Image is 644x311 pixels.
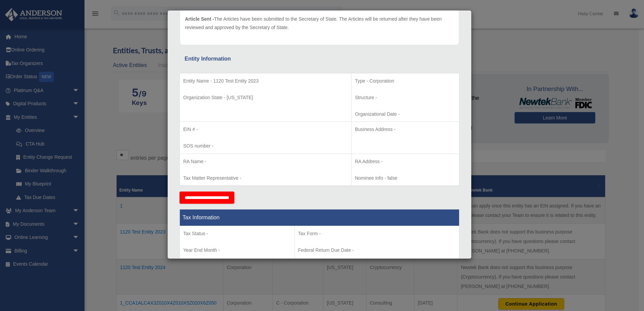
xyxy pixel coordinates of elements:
[183,229,291,238] p: Tax Status -
[183,93,348,102] p: Organization State - [US_STATE]
[298,229,456,238] p: Tax Form -
[355,93,456,102] p: Structure -
[355,174,456,182] p: Nominee Info - false
[183,125,348,134] p: EIN # -
[183,142,348,150] p: SOS number -
[185,54,454,64] div: Entity Information
[183,157,348,166] p: RA Name -
[183,246,291,254] p: Year End Month -
[180,226,295,276] td: Tax Period Type -
[183,77,348,85] p: Entity Name - 1120 Test Entity 2023
[180,209,459,226] th: Tax Information
[185,15,454,31] p: The Articles have been submitted to the Secretary of State. The Articles will be returned after t...
[355,77,456,85] p: Type - Corporation
[298,246,456,254] p: Federal Return Due Date -
[355,157,456,166] p: RA Address -
[355,125,456,134] p: Business Address -
[355,110,456,118] p: Organizational Date -
[185,16,214,22] span: Article Sent -
[183,174,348,182] p: Tax Matter Representative -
